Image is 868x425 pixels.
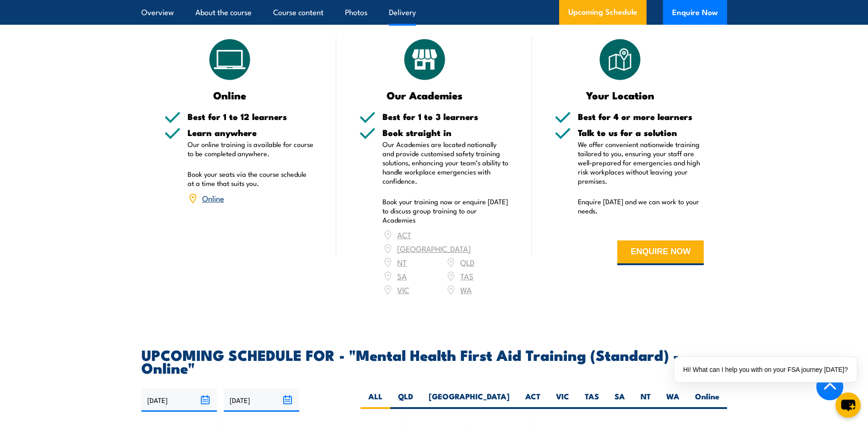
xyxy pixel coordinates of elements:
label: TAS [577,391,607,409]
h5: Book straight in [383,128,509,137]
h3: Online [164,90,296,100]
button: chat-button [836,392,861,418]
div: Hi! What can I help you with on your FSA journey [DATE]? [674,357,857,382]
h2: UPCOMING SCHEDULE FOR - "Mental Health First Aid Training (Standard) - Online" [141,348,727,374]
h3: Our Academies [359,90,491,100]
h5: Best for 1 to 3 learners [383,112,509,121]
p: We offer convenient nationwide training tailored to you, ensuring your staff are well-prepared fo... [578,140,704,185]
label: QLD [390,391,421,409]
h5: Best for 1 to 12 learners [188,112,314,121]
p: Book your seats via the course schedule at a time that suits you. [188,169,314,188]
label: VIC [548,391,577,409]
button: ENQUIRE NOW [617,240,704,265]
p: Enquire [DATE] and we can work to your needs. [578,197,704,215]
p: Our online training is available for course to be completed anywhere. [188,140,314,158]
p: Our Academies are located nationally and provide customised safety training solutions, enhancing ... [383,140,509,185]
h5: Talk to us for a solution [578,128,704,137]
h3: Your Location [555,90,686,100]
h5: Learn anywhere [188,128,314,137]
input: From date [141,388,217,412]
h5: Best for 4 or more learners [578,112,704,121]
label: [GEOGRAPHIC_DATA] [421,391,518,409]
label: Online [687,391,727,409]
p: Book your training now or enquire [DATE] to discuss group training to our Academies [383,197,509,224]
a: Online [202,192,224,203]
label: ALL [361,391,390,409]
input: To date [224,388,299,412]
label: ACT [518,391,548,409]
label: WA [658,391,687,409]
label: NT [633,391,658,409]
label: SA [607,391,633,409]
